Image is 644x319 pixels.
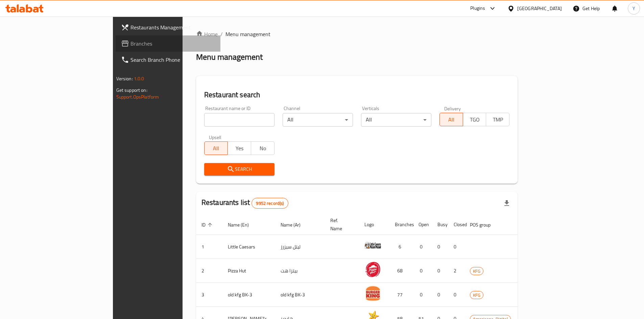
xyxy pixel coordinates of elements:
[283,113,353,127] div: All
[470,221,499,229] span: POS group
[448,214,464,235] th: Closed
[413,283,432,307] td: 0
[207,143,225,153] span: All
[463,113,486,126] button: TGO
[432,214,448,235] th: Busy
[389,259,413,283] td: 68
[225,30,270,38] span: Menu management
[413,214,432,235] th: Open
[222,259,275,283] td: Pizza Hut
[252,198,288,209] div: Total records count
[134,74,144,83] span: 1.0.0
[201,221,214,229] span: ID
[466,115,484,125] span: TGO
[210,165,269,174] span: Search
[432,235,448,259] td: 0
[204,113,275,127] input: Search for restaurant name or ID..
[231,143,248,153] span: Yes
[116,74,133,83] span: Version:
[364,285,381,302] img: old kfg BK-3
[116,92,159,101] a: Support.OpsPlatform
[389,214,413,235] th: Branches
[448,235,464,259] td: 0
[499,195,515,211] div: Export file
[470,4,485,12] div: Plugins
[633,5,635,12] span: Y
[130,56,215,64] span: Search Branch Phone
[222,235,275,259] td: Little Caesars
[517,5,562,12] div: [GEOGRAPHIC_DATA]
[254,143,272,153] span: No
[432,259,448,283] td: 0
[470,267,483,275] span: KFG
[364,237,381,254] img: Little Caesars
[432,283,448,307] td: 0
[281,221,309,229] span: Name (Ar)
[389,283,413,307] td: 77
[196,30,518,38] nav: breadcrumb
[222,283,275,307] td: old kfg BK-3
[228,141,251,155] button: Yes
[439,113,463,126] button: All
[359,214,389,235] th: Logo
[209,135,221,139] label: Upsell
[275,283,325,307] td: old kfg BK-3
[204,90,510,100] h2: Restaurant search
[130,39,215,48] span: Branches
[275,259,325,283] td: بيتزا هت
[361,113,431,127] div: All
[204,141,228,155] button: All
[130,23,215,31] span: Restaurants Management
[116,19,220,35] a: Restaurants Management
[196,52,263,62] h2: Menu management
[252,200,288,207] span: 9952 record(s)
[116,86,147,95] span: Get support on:
[486,113,509,126] button: TMP
[201,197,288,209] h2: Restaurants list
[251,141,275,155] button: No
[443,115,460,125] span: All
[489,115,507,125] span: TMP
[220,30,223,38] li: /
[448,283,464,307] td: 0
[116,52,220,68] a: Search Branch Phone
[204,163,275,176] button: Search
[444,106,461,111] label: Delivery
[275,235,325,259] td: ليتل سيزرز
[330,216,351,233] span: Ref. Name
[413,259,432,283] td: 0
[470,291,483,299] span: KFG
[364,261,381,278] img: Pizza Hut
[413,235,432,259] td: 0
[389,235,413,259] td: 6
[116,35,220,52] a: Branches
[228,221,258,229] span: Name (En)
[448,259,464,283] td: 2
